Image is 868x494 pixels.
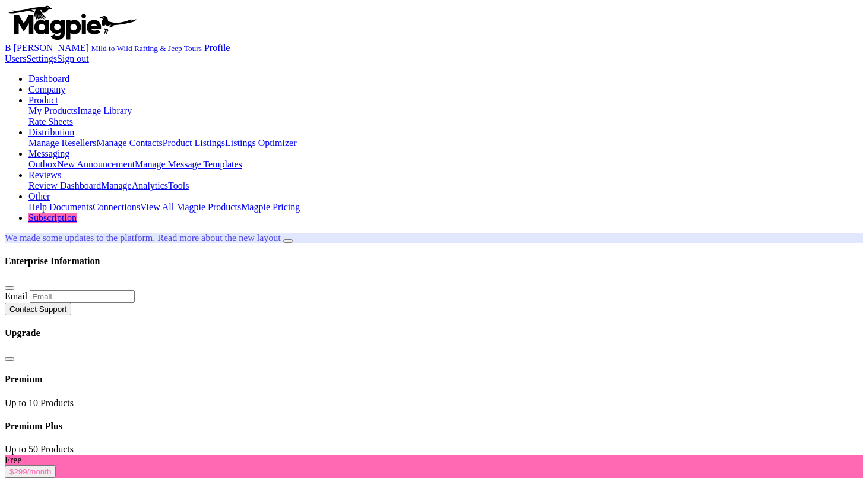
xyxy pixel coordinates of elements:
[96,138,163,148] a: Manage Contacts
[26,53,57,64] a: Settings
[5,357,14,361] button: Close
[28,202,93,212] a: Help Documents
[5,233,281,243] a: We made some updates to the platform. Read more about the new layout
[28,159,57,169] a: Outbox
[241,202,300,212] a: Magpie Pricing
[5,53,26,64] a: Users
[5,444,863,455] div: Up to 50 Products
[135,159,242,169] a: Manage Message Templates
[28,116,73,126] a: Rate Sheets
[5,43,204,53] a: B [PERSON_NAME] Mild to Wild Rafting & Jeep Tours
[28,138,96,148] a: Manage Resellers
[5,291,27,301] label: Email
[5,398,863,408] div: Up to 10 Products
[28,191,50,201] a: Other
[28,170,61,180] a: Reviews
[28,95,58,105] a: Product
[91,44,202,53] small: Mild to Wild Rafting & Jeep Tours
[5,5,138,40] img: logo-ab69f6fb50320c5b225c76a69d11143b.png
[132,180,168,191] a: Analytics
[28,213,77,223] a: Subscription
[5,374,863,385] h4: Premium
[30,290,135,303] input: Email
[57,53,89,64] a: Sign out
[14,43,89,53] span: [PERSON_NAME]
[5,303,71,315] button: Contact Support
[93,202,140,212] a: Connections
[5,465,56,478] button: $299/month
[28,148,69,159] a: Messaging
[28,180,101,191] a: Review Dashboard
[5,43,11,53] span: B
[101,180,132,191] a: Manage
[77,106,132,116] a: Image Library
[5,328,863,338] h4: Upgrade
[163,138,225,148] a: Product Listings
[28,127,74,137] a: Distribution
[28,84,65,94] a: Company
[225,138,296,148] a: Listings Optimizer
[204,43,230,53] a: Profile
[57,159,135,169] a: New Announcement
[5,286,14,290] button: Close
[5,256,863,267] h4: Enterprise Information
[168,180,189,191] a: Tools
[140,202,241,212] a: View All Magpie Products
[28,106,77,116] a: My Products
[28,74,69,84] a: Dashboard
[5,421,863,432] h4: Premium Plus
[283,239,293,243] button: Close announcement
[5,455,863,465] div: Free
